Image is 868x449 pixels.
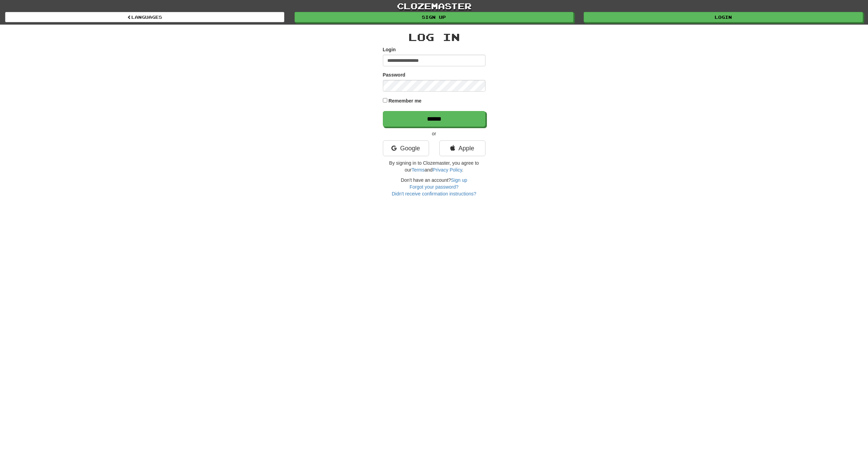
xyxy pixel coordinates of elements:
a: Privacy Policy [432,167,462,173]
h2: Log In [383,31,485,43]
label: Password [383,71,405,78]
a: Login [584,12,863,22]
a: Apple [439,140,485,156]
label: Login [383,46,396,53]
div: Don't have an account? [383,177,485,197]
a: Forgot your password? [410,184,458,190]
label: Remember me [388,97,422,104]
a: Google [383,140,429,156]
a: Sign up [451,177,467,183]
a: Languages [5,12,284,22]
p: or [383,130,485,137]
a: Didn't receive confirmation instructions? [392,191,476,196]
p: By signing in to Clozemaster, you agree to our and . [383,160,485,173]
a: Terms [412,167,425,173]
a: Sign up [295,12,574,22]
